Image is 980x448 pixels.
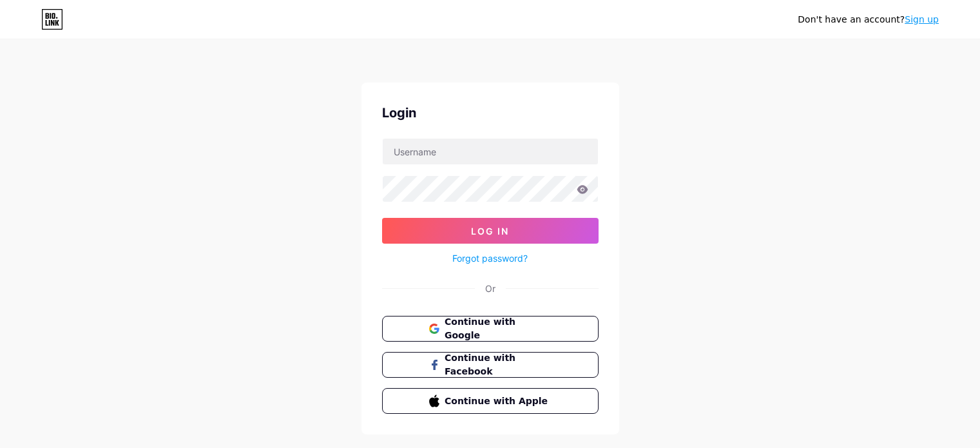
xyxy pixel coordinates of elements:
[445,315,551,342] span: Continue with Google
[798,13,939,26] div: Don't have an account?
[445,394,551,408] span: Continue with Apple
[383,139,598,164] input: Username
[905,14,939,24] a: Sign up
[485,282,495,295] div: Or
[382,218,599,244] button: Log In
[445,351,551,378] span: Continue with Facebook
[382,352,599,378] button: Continue with Facebook
[452,251,528,265] a: Forgot password?
[382,388,599,414] button: Continue with Apple
[382,103,599,122] div: Login
[382,316,599,342] button: Continue with Google
[471,226,509,237] span: Log In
